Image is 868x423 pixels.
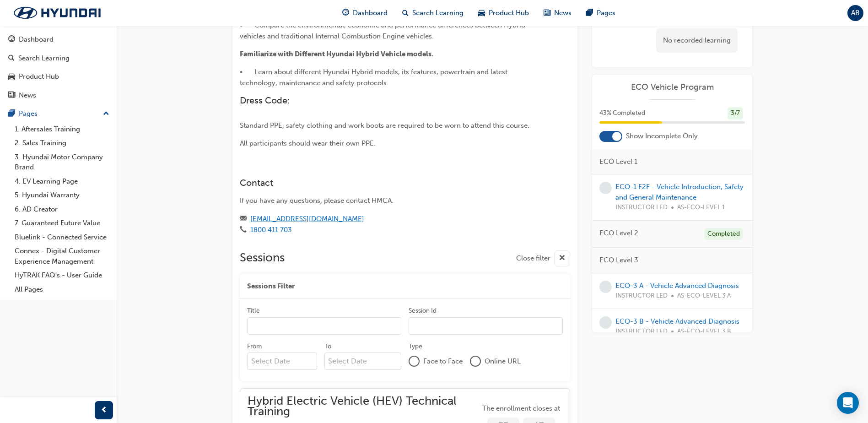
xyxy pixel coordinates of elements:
[489,8,529,18] span: Product Hub
[8,36,15,44] span: guage-icon
[559,253,566,264] span: cross-icon
[240,95,290,106] span: Dress Code:
[4,105,113,122] button: Pages
[247,306,260,315] div: Title
[4,31,113,48] a: Dashboard
[599,182,612,194] span: learningRecordVerb_NONE-icon
[599,108,645,119] span: 43 % Completed
[19,108,38,119] div: Pages
[247,342,262,351] div: From
[615,317,739,325] a: ECO-3 B - Vehicle Advanced Diagnosis
[395,4,471,22] a: search-iconSearch Learning
[471,4,536,22] a: car-iconProduct Hub
[412,8,464,18] span: Search Learning
[11,202,113,217] a: 6. AD Creator
[597,8,615,18] span: Pages
[599,316,612,329] span: learningRecordVerb_NONE-icon
[536,4,579,22] a: news-iconNews
[250,226,292,234] a: 1800 411 703
[599,228,638,239] span: ECO Level 2
[11,230,113,244] a: Bluelink - Connected Service
[409,342,422,351] div: Type
[342,7,349,19] span: guage-icon
[11,216,113,230] a: 7. Guaranteed Future Value
[353,8,388,18] span: Dashboard
[409,317,563,335] input: Session Id
[240,215,247,223] span: email-icon
[478,7,485,19] span: car-icon
[599,157,637,167] span: ECO Level 1
[615,202,668,213] span: INSTRUCTOR LED
[677,326,731,337] span: AS-ECO-LEVEL 3 B
[485,356,521,367] span: Online URL
[11,188,113,202] a: 5. Hyundai Warranty
[101,405,108,416] span: prev-icon
[599,82,745,92] a: ECO Vehicle Program
[103,108,109,120] span: up-icon
[240,68,509,87] span: • Learn about different Hyundai Hybrid models, its features, powertrain and latest technology, ma...
[247,281,295,292] span: Sessions Filter
[324,352,402,370] input: To
[599,255,638,266] span: ECO Level 3
[8,92,15,100] span: news-icon
[8,54,15,63] span: search-icon
[11,244,113,268] a: Connex - Digital Customer Experience Management
[586,7,593,19] span: pages-icon
[4,87,113,104] a: News
[409,306,437,315] div: Session Id
[11,122,113,136] a: 1. Aftersales Training
[579,4,623,22] a: pages-iconPages
[615,183,744,201] a: ECO-1 F2F - Vehicle Introduction, Safety and General Maintenance
[18,53,70,64] div: Search Learning
[19,71,59,82] div: Product Hub
[240,50,433,58] span: Familiarize with Different Hyundai Hybrid Vehicle models.
[240,213,537,225] div: Email
[19,34,54,45] div: Dashboard
[516,253,550,264] span: Close filter
[677,202,725,213] span: AS-ECO-LEVEL 1
[240,139,376,147] span: All participants should wear their own PPE.
[240,195,537,206] div: If you have any questions, please contact HMCA.
[615,291,668,301] span: INSTRUCTOR LED
[240,250,285,266] h2: Sessions
[615,326,668,337] span: INSTRUCTOR LED
[554,8,571,18] span: News
[847,5,863,21] button: AB
[5,3,110,22] img: Trak
[402,7,409,19] span: search-icon
[4,68,113,85] a: Product Hub
[851,8,860,18] span: AB
[11,282,113,297] a: All Pages
[240,121,529,130] span: Standard PPE, safety clothing and work boots are required to be worn to attend this course.
[250,215,364,223] a: [EMAIL_ADDRESS][DOMAIN_NAME]
[11,150,113,174] a: 3. Hyundai Motor Company Brand
[599,281,612,293] span: learningRecordVerb_NONE-icon
[626,131,698,141] span: Show Incomplete Only
[4,50,113,67] a: Search Learning
[19,90,36,101] div: News
[240,226,247,234] span: phone-icon
[240,178,537,188] h3: Contact
[4,29,113,105] button: DashboardSearch LearningProduct HubNews
[656,28,738,53] div: No recorded learning
[544,7,550,19] span: news-icon
[837,392,859,414] div: Open Intercom Messenger
[11,268,113,282] a: HyTRAK FAQ's - User Guide
[247,352,317,370] input: From
[248,396,480,417] span: Hybrid Electric Vehicle (HEV) Technical Training
[615,282,739,290] a: ECO-3 A - Vehicle Advanced Diagnosis
[247,317,401,335] input: Title
[8,73,15,81] span: car-icon
[516,250,570,266] button: Close filter
[335,4,395,22] a: guage-iconDashboard
[11,136,113,150] a: 2. Sales Training
[8,110,15,118] span: pages-icon
[677,291,731,301] span: AS-ECO-LEVEL 3 A
[11,174,113,189] a: 4. EV Learning Page
[324,342,331,351] div: To
[480,403,562,414] span: The enrollment closes at
[423,356,463,367] span: Face to Face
